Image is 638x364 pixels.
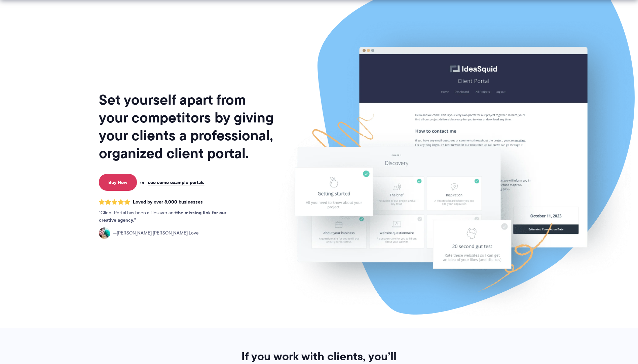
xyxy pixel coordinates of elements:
span: or [140,179,145,185]
span: [PERSON_NAME] [PERSON_NAME] Love [113,229,199,237]
strong: the missing link for our creative agency [99,209,226,224]
p: Client Portal has been a lifesaver and . [99,209,240,224]
a: see some example portals [148,179,204,185]
span: Loved by over 8,000 businesses [133,199,203,205]
a: Buy Now [99,174,137,191]
h1: Set yourself apart from your competitors by giving your clients a professional, organized client ... [99,91,275,162]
